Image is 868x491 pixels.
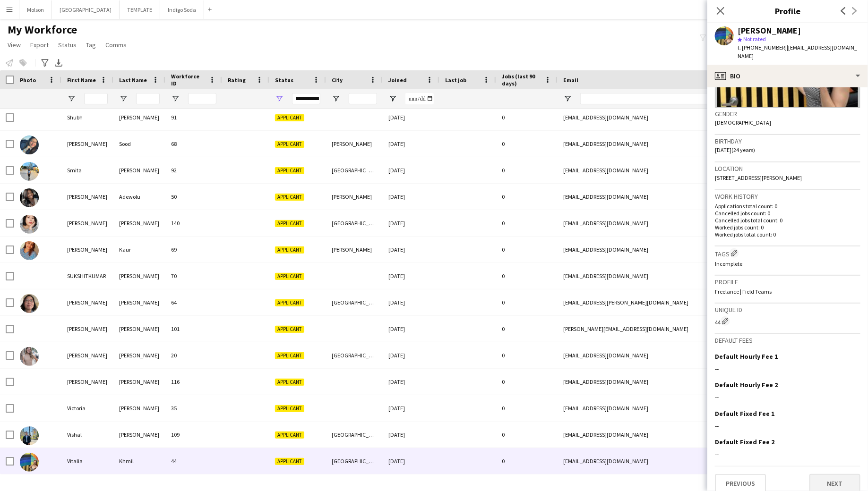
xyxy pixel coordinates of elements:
[502,73,541,87] span: Jobs (last 90 days)
[61,422,113,448] div: Vishal
[715,409,774,418] h3: Default Fixed Fee 1
[383,316,439,342] div: [DATE]
[326,448,383,474] div: [GEOGRAPHIC_DATA]
[496,184,558,210] div: 0
[496,210,558,236] div: 0
[715,352,778,361] h3: Default Hourly Fee 1
[496,237,558,262] div: 0
[496,369,558,395] div: 0
[165,104,222,130] div: 91
[496,342,558,368] div: 0
[383,263,439,289] div: [DATE]
[275,94,284,103] button: Open Filter Menu
[275,326,304,333] span: Applicant
[715,164,860,173] h3: Location
[383,342,439,368] div: [DATE]
[165,448,222,474] div: 44
[715,217,860,224] p: Cancelled jobs total count: 0
[86,41,96,49] span: Tag
[275,432,304,439] span: Applicant
[383,448,439,474] div: [DATE]
[715,203,860,210] p: Applications total count: 0
[383,184,439,210] div: [DATE]
[326,342,383,368] div: [GEOGRAPHIC_DATA]
[707,5,868,17] h3: Profile
[19,0,52,19] button: Molson
[715,110,860,118] h3: Gender
[738,44,787,51] span: t. [PHONE_NUMBER]
[326,131,383,157] div: [PERSON_NAME]
[119,94,128,103] button: Open Filter Menu
[8,41,21,49] span: View
[119,76,147,84] span: Last Name
[383,395,439,421] div: [DATE]
[496,422,558,448] div: 0
[120,0,160,19] button: TEMPLATE
[113,342,165,368] div: [PERSON_NAME]
[20,426,39,445] img: Vishal Yadav
[496,157,558,183] div: 0
[383,157,439,183] div: [DATE]
[61,263,113,289] div: SUKSHITKUMAR
[405,93,434,104] input: Joined Filter Input
[58,41,77,49] span: Status
[388,94,397,103] button: Open Filter Menu
[715,278,860,286] h3: Profile
[715,288,860,295] p: Freelance | Field Teams
[113,263,165,289] div: [PERSON_NAME]
[102,39,130,51] a: Comms
[84,93,108,104] input: First Name Filter Input
[113,448,165,474] div: Khmil
[30,41,49,49] span: Export
[349,93,377,104] input: City Filter Input
[113,237,165,262] div: Kaur
[165,263,222,289] div: 70
[53,57,64,68] app-action-btn: Export XLSX
[715,137,860,145] h3: Birthday
[388,76,407,84] span: Joined
[20,135,39,154] img: Shubhanshi Sood
[26,39,52,51] a: Export
[558,237,747,262] div: [EMAIL_ADDRESS][DOMAIN_NAME]
[113,131,165,157] div: Sood
[61,157,113,183] div: Smita
[160,0,204,19] button: Indigo Soda
[707,65,868,87] div: Bio
[558,157,747,183] div: [EMAIL_ADDRESS][DOMAIN_NAME]
[326,157,383,183] div: [GEOGRAPHIC_DATA]
[228,76,246,84] span: Rating
[113,104,165,130] div: [PERSON_NAME]
[61,237,113,262] div: [PERSON_NAME]
[61,448,113,474] div: Vitalia
[383,131,439,157] div: [DATE]
[496,289,558,315] div: 0
[383,422,439,448] div: [DATE]
[188,93,216,104] input: Workforce ID Filter Input
[383,104,439,130] div: [DATE]
[165,289,222,315] div: 64
[20,162,39,181] img: Smita Patel
[383,289,439,315] div: [DATE]
[715,381,778,389] h3: Default Hourly Fee 2
[715,231,860,238] p: Worked jobs total count: 0
[743,35,766,42] span: Not rated
[113,422,165,448] div: [PERSON_NAME]
[165,422,222,448] div: 109
[275,273,304,280] span: Applicant
[20,188,39,207] img: Stella Adewolu
[61,131,113,157] div: [PERSON_NAME]
[558,210,747,236] div: [EMAIL_ADDRESS][DOMAIN_NAME]
[165,342,222,368] div: 20
[496,263,558,289] div: 0
[558,342,747,368] div: [EMAIL_ADDRESS][DOMAIN_NAME]
[715,364,860,373] div: --
[715,393,860,401] div: --
[275,299,304,306] span: Applicant
[558,289,747,315] div: [EMAIL_ADDRESS][PERSON_NAME][DOMAIN_NAME]
[558,104,747,130] div: [EMAIL_ADDRESS][DOMAIN_NAME]
[496,104,558,130] div: 0
[20,76,36,84] span: Photo
[61,395,113,421] div: Victoria
[20,241,39,260] img: Sukhmani Kaur
[715,260,860,267] p: Incomplete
